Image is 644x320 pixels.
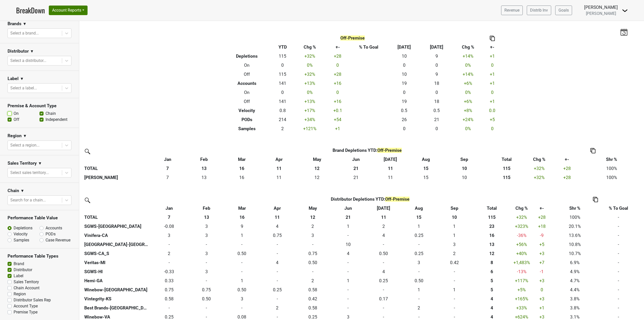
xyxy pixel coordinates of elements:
[512,222,532,231] td: +323 %
[401,222,437,231] td: 1.499
[260,231,295,240] td: 0.75
[401,249,437,258] td: 0.25
[403,241,435,248] div: -
[388,97,420,106] td: 19
[349,43,388,52] th: % To Goal
[326,97,349,106] td: +16
[261,173,297,182] td: 11.08
[294,43,326,52] th: Chg %
[445,173,483,182] td: 9.749
[472,213,512,222] th: 115
[622,8,628,14] img: Dropdown Menu
[326,52,349,61] td: +28
[272,115,294,124] td: 214
[586,164,638,173] td: 100%
[14,111,19,117] label: On
[472,231,512,240] th: 15.666
[330,231,366,240] td: 0
[46,231,56,237] label: PODs
[598,231,639,240] td: -
[367,223,400,230] div: 2
[8,188,19,193] h3: Chain
[512,231,532,240] td: -36 %
[388,115,420,124] td: 26
[8,103,71,109] h3: Premise & Account Type
[332,241,365,248] div: 10
[189,222,224,231] td: 2.75
[294,61,326,70] td: 0 %
[377,148,402,153] span: Off-Premise
[326,70,349,79] td: +28
[83,147,91,155] img: filter
[453,115,483,124] td: +24 %
[222,70,272,79] th: Off
[472,222,512,231] th: 23.249
[472,240,512,249] th: 12.500
[388,124,420,133] td: 0
[437,231,472,240] td: 1.25
[437,204,472,213] th: Sep: activate to sort column ascending
[14,297,51,303] label: Distributor Sales Rep
[326,124,349,133] td: +1
[533,223,551,230] div: +18
[83,173,149,182] th: [PERSON_NAME]
[483,70,501,79] td: +1
[83,240,149,249] th: [GEOGRAPHIC_DATA]-[GEOGRAPHIC_DATA]
[272,124,294,133] td: 2
[366,240,401,249] td: 0
[437,240,472,249] td: 2.75
[472,249,512,258] th: 12.334
[294,70,326,79] td: +32 %
[512,204,532,213] th: Chg %: activate to sort column ascending
[149,240,189,249] td: 0
[14,231,28,237] label: Velocity
[149,173,186,182] td: 6.501
[224,174,260,181] div: 16
[297,173,338,182] td: 11.991
[490,36,495,41] img: Copy to clipboard
[83,164,149,173] th: TOTAL
[593,197,598,202] img: Copy to clipboard
[420,70,453,79] td: 9
[563,166,571,171] span: +28
[8,21,21,26] h3: Brands
[438,241,471,248] div: 3
[326,79,349,88] td: +16
[375,155,406,164] th: Jul: activate to sort column ascending
[151,232,188,239] div: 3
[401,204,437,213] th: Aug: activate to sort column ascending
[260,240,295,249] td: 0
[598,240,639,249] td: -
[401,240,437,249] td: 0
[483,124,501,133] td: 0
[296,241,329,248] div: -
[222,155,261,164] th: Mar: activate to sort column ascending
[453,88,483,97] td: 0 %
[483,52,501,61] td: +1
[8,215,71,221] h3: Performance Table Value
[222,173,261,182] td: 16.334
[297,155,338,164] th: May: activate to sort column ascending
[437,249,472,258] td: 2
[261,223,294,230] div: 4
[483,115,501,124] td: +5
[14,261,24,267] label: Brand
[298,174,336,181] div: 12
[473,241,510,248] div: 13
[420,52,453,61] td: 9
[272,106,294,115] td: 0.8
[420,106,453,115] td: 0.5
[532,204,552,213] th: +-: activate to sort column ascending
[420,124,453,133] td: 0
[552,231,598,240] td: 13.6%
[20,76,24,82] span: ▼
[186,146,548,155] th: Brand Depletions YTD :
[190,232,223,239] div: 3
[14,285,39,291] label: Chain Account
[297,164,338,173] th: 12
[222,79,272,88] th: Accounts
[261,241,294,248] div: -
[295,240,331,249] td: 0
[586,173,638,182] td: 100%
[294,97,326,106] td: +13 %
